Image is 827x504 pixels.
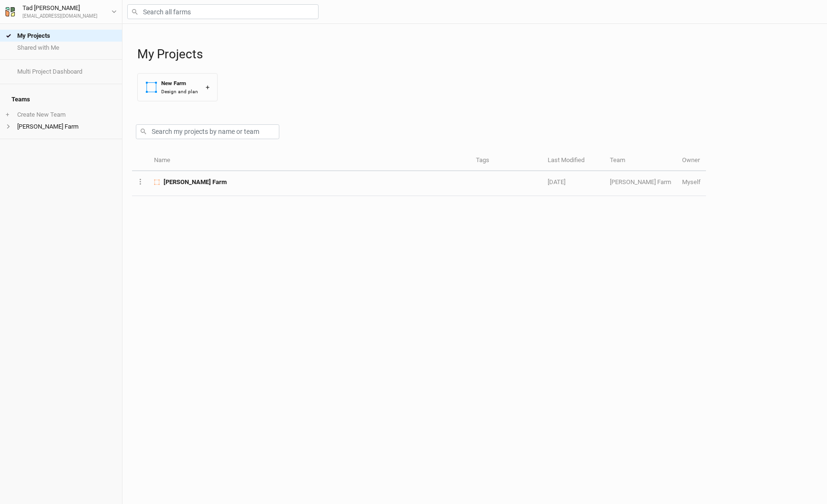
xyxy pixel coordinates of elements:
span: tad@larklea.com [682,178,701,186]
td: [PERSON_NAME] Farm [605,171,676,196]
input: Search all farms [127,4,319,19]
div: Design and plan [161,88,198,95]
th: Last Modified [542,151,605,171]
div: + [206,82,210,92]
button: New FarmDesign and plan+ [137,73,218,101]
div: [EMAIL_ADDRESS][DOMAIN_NAME] [22,13,98,20]
span: Aug 11, 2025 1:44 PM [548,178,565,186]
span: + [6,111,9,119]
input: Search my projects by name or team [136,124,279,139]
th: Name [149,151,471,171]
th: Owner [677,151,706,171]
h4: Teams [6,90,116,109]
button: Tad [PERSON_NAME][EMAIL_ADDRESS][DOMAIN_NAME] [5,3,117,20]
div: New Farm [161,79,198,88]
h1: My Projects [137,47,817,62]
span: Cadwell Farm [164,178,227,186]
div: Tad [PERSON_NAME] [22,3,98,13]
th: Tags [471,151,542,171]
th: Team [605,151,676,171]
